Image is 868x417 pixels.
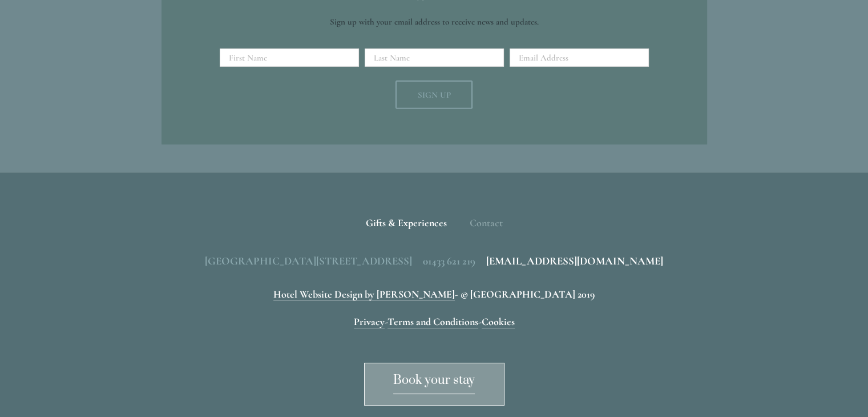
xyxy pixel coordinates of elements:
[418,90,451,100] span: Sign Up
[387,315,478,328] a: Terms and Conditions
[273,288,455,301] a: Hotel Website Design by [PERSON_NAME]
[395,81,473,109] button: Sign Up
[486,254,663,267] a: [EMAIL_ADDRESS][DOMAIN_NAME]
[423,254,475,267] span: 01433 621 219
[510,49,649,67] input: Email Address
[162,313,707,331] p: - -
[365,49,504,67] input: Last Name
[162,286,707,303] p: - © [GEOGRAPHIC_DATA] 2019
[205,254,412,267] span: [GEOGRAPHIC_DATA][STREET_ADDRESS]
[366,209,457,238] a: Gifts & Experiences
[220,49,359,67] input: First Name
[354,315,385,328] a: Privacy
[366,216,447,229] span: Gifts & Experiences
[393,372,475,394] span: Book your stay
[459,209,503,238] div: Contact
[224,15,645,29] p: Sign up with your email address to receive news and updates.
[364,363,504,406] a: Book your stay
[482,315,515,328] a: Cookies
